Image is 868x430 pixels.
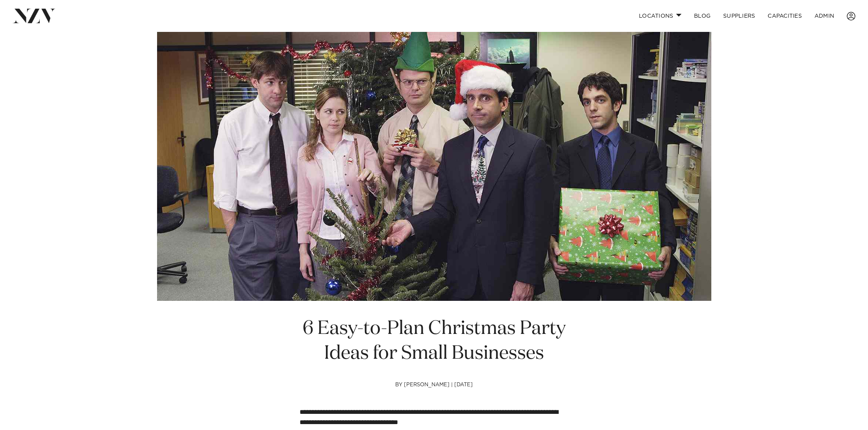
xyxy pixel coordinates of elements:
[300,382,569,407] h4: by [PERSON_NAME] | [DATE]
[300,317,569,366] h1: 6 Easy-to-Plan Christmas Party Ideas for Small Businesses
[808,7,840,24] a: ADMIN
[300,407,569,428] p: Paragraph block
[717,7,761,24] a: SUPPLIERS
[157,32,711,301] img: 6 Easy-to-Plan Christmas Party Ideas for Small Businesses
[633,7,688,24] a: Locations
[688,7,717,24] a: BLOG
[761,7,808,24] a: Capacities
[13,9,56,23] img: nzv-logo.png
